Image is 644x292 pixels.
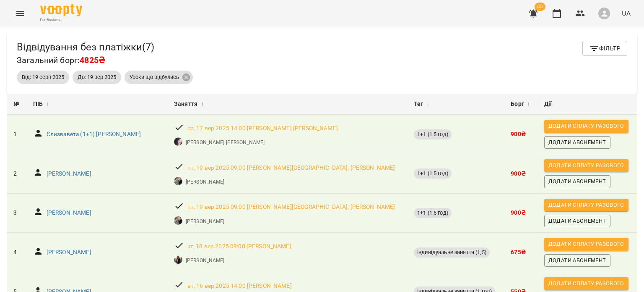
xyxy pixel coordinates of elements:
span: Фільтр [589,43,621,53]
img: Гошевська Любов Степанівна [174,137,182,146]
button: Menu [10,3,30,24]
span: Борг [511,99,524,109]
div: Уроки що відбулись [125,71,193,84]
a: [PERSON_NAME] [186,218,224,225]
span: До: 19 вер 2025 [73,74,121,81]
img: Борзова Марія Олексіївна [174,177,182,185]
span: For Business [40,17,82,23]
span: Заняття [174,99,197,109]
button: Додати Абонемент [544,254,610,267]
button: Додати сплату разового [544,277,628,290]
button: Фільтр [582,41,627,56]
button: Додати Абонемент [544,215,610,227]
b: 900 ₴ [511,170,526,177]
td: 1 [7,115,26,154]
div: № [13,99,20,109]
span: Додати сплату разового [548,200,624,210]
button: Додати сплату разового [544,199,628,211]
span: Додати Абонемент [548,216,606,226]
span: ↕ [426,99,429,109]
span: Індивідуальне заняття (1,5) [414,249,490,256]
a: чт, 18 вер 2025 09:00 [PERSON_NAME] [187,242,291,251]
span: Від: 19 серп 2025 [17,74,69,81]
b: 900 ₴ [511,209,526,216]
a: [PERSON_NAME] [47,170,91,178]
a: [PERSON_NAME] [47,248,91,257]
a: ср, 17 вер 2025 14:00 [PERSON_NAME] [PERSON_NAME] [187,124,338,133]
span: UA [622,9,631,18]
span: Додати Абонемент [548,256,606,265]
span: ↕ [201,99,203,109]
td: 2 [7,154,26,194]
span: Додати сплату разового [548,279,624,288]
button: Додати сплату разового [544,238,628,250]
a: Єлизвавета (1+1) [PERSON_NAME] [47,130,141,139]
h5: Відвідування без платіжки ( 7 ) [17,41,154,54]
span: Додати сплату разового [548,121,624,131]
div: Дії [544,99,631,109]
a: [PERSON_NAME] [186,257,224,264]
span: 4825₴ [80,55,105,65]
span: Додати сплату разового [548,161,624,170]
img: Voopty Logo [40,4,82,16]
button: Додати сплату разового [544,120,628,132]
td: 3 [7,193,26,233]
span: 1+1 (1.5 год) [414,170,452,177]
button: Додати Абонемент [544,136,610,149]
td: 4 [7,233,26,272]
span: Тег [414,99,423,109]
img: Тетяна Левицька [174,255,182,264]
span: Уроки що відбулись [125,74,184,81]
a: пт, 19 вер 2025 09:00 [PERSON_NAME][GEOGRAPHIC_DATA], [PERSON_NAME] [187,164,395,172]
a: [PERSON_NAME] [47,209,91,217]
h6: Загальний борг: [17,54,154,67]
a: [PERSON_NAME] [186,178,224,186]
b: 675 ₴ [511,249,526,255]
a: [PERSON_NAME] [PERSON_NAME] [186,139,265,146]
a: вт, 16 вер 2025 14:00 [PERSON_NAME] [187,282,292,290]
span: ПІБ [33,99,43,109]
b: 900 ₴ [511,131,526,137]
span: Додати Абонемент [548,138,606,147]
span: Додати Абонемент [548,177,606,186]
span: 1+1 (1.5 год) [414,131,452,138]
button: UA [618,5,634,21]
span: 33 [535,3,545,11]
span: ↕ [47,99,49,109]
span: ↕ [527,99,530,109]
span: Додати сплату разового [548,239,624,249]
span: 1+1 (1.5 год) [414,209,452,217]
button: Додати сплату разового [544,159,628,172]
a: пт, 19 вер 2025 09:00 [PERSON_NAME][GEOGRAPHIC_DATA], [PERSON_NAME] [187,203,395,211]
button: Додати Абонемент [544,175,610,188]
img: Борзова Марія Олексіївна [174,216,182,225]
